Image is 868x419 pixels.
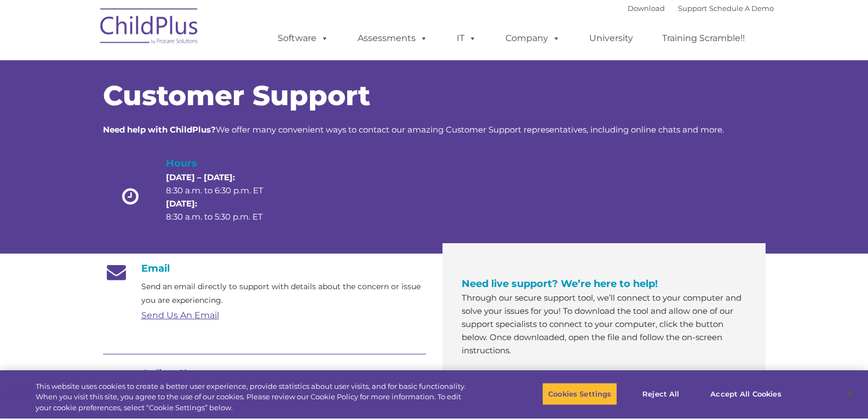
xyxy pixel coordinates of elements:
h4: Hours [166,156,282,171]
p: Send an email directly to support with details about the concern or issue you are experiencing. [141,280,426,307]
span: Customer Support [103,79,370,112]
strong: Need help with ChildPlus? [103,124,216,135]
span: We offer many convenient ways to contact our amazing Customer Support representatives, including ... [103,124,724,135]
span: Need live support? We’re here to help! [462,278,658,290]
button: Close [838,382,863,406]
a: Support [678,4,707,13]
a: Training Scramble!! [651,27,756,49]
a: Send Us An Email [141,310,219,320]
button: Accept All Cookies [704,382,787,405]
p: Through our secure support tool, we’ll connect to your computer and solve your issues for you! To... [462,291,746,357]
font: | [628,4,774,13]
img: ChildPlus by Procare Solutions [95,1,204,55]
a: Software [267,27,340,49]
a: Download [628,4,665,13]
strong: [DATE]: [166,198,197,209]
h4: Email [103,262,426,274]
div: This website uses cookies to create a better user experience, provide statistics about user visit... [36,381,478,414]
strong: [DATE] – [DATE]: [166,172,235,182]
a: IT [446,27,487,49]
a: Schedule A Demo [709,4,774,13]
a: University [578,27,644,49]
button: Reject All [626,382,695,405]
a: Company [495,27,571,49]
a: Assessments [347,27,439,49]
h4: Online Chat [103,368,426,380]
button: Cookies Settings [542,382,617,405]
p: 8:30 a.m. to 6:30 p.m. ET 8:30 a.m. to 5:30 p.m. ET [166,171,282,223]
